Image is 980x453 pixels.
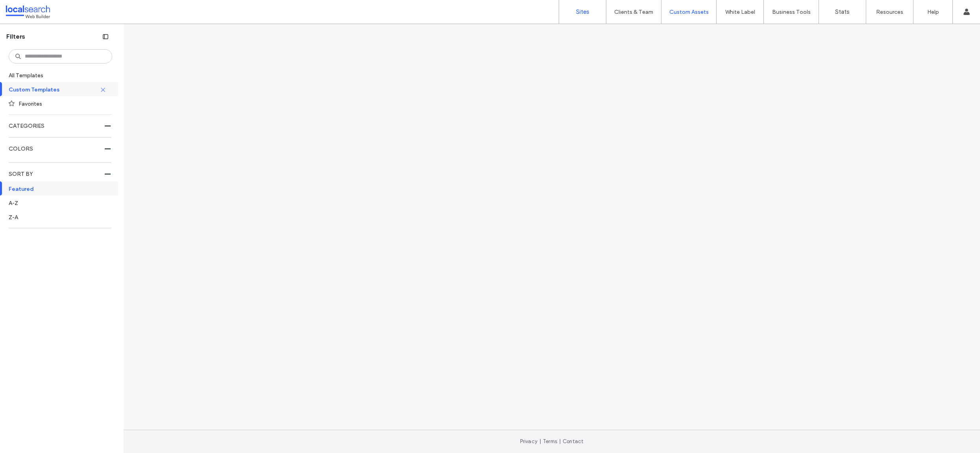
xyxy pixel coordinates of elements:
[772,9,811,15] label: Business Tools
[725,9,755,15] label: White Label
[19,97,106,110] label: Favorites
[559,438,561,444] span: |
[9,119,105,133] label: CATEGORIES
[18,6,34,13] span: Help
[669,9,709,15] label: Custom Assets
[576,8,589,15] label: Sites
[9,196,111,210] label: A-Z
[563,438,584,444] a: Contact
[539,438,541,444] span: |
[835,8,850,15] label: Stats
[9,167,105,181] label: SORT BY
[520,438,537,444] a: Privacy
[9,68,111,82] label: All Templates
[614,9,653,15] label: Clients & Team
[9,210,111,224] label: Z-A
[543,438,557,444] a: Terms
[927,9,939,15] label: Help
[9,182,105,196] label: Featured
[876,9,903,15] label: Resources
[6,32,25,41] span: Filters
[9,142,105,156] label: COLORS
[9,82,100,96] label: Custom Templates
